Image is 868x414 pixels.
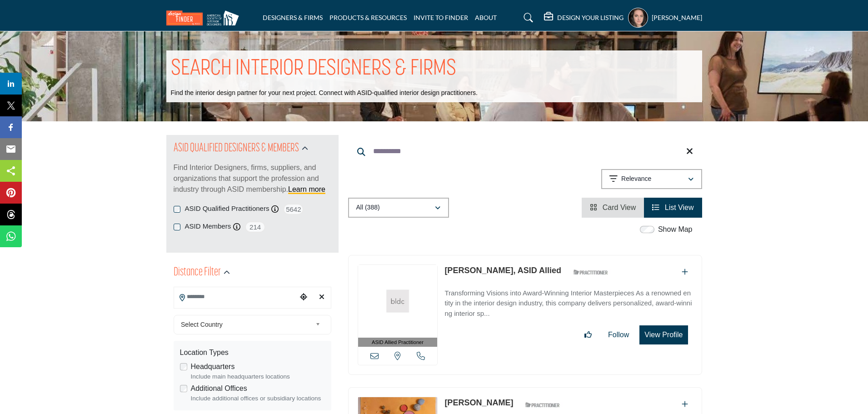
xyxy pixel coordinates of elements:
[444,288,692,319] p: Transforming Visions into Award-Winning Interior Masterpieces As a renowned entity in the interio...
[185,204,269,214] label: ASID Qualified Practitioners
[171,89,478,98] p: Find the interior design partner for your next project. Connect with ASID-qualified interior desi...
[658,224,693,235] label: Show Map
[601,169,702,189] button: Relevance
[174,264,221,281] h2: Distance Filter
[181,319,312,330] span: Select Country
[644,198,702,218] li: List View
[245,221,265,233] span: 214
[191,394,325,403] div: Include additional offices or subsidiary locations
[665,204,694,211] span: List View
[590,204,636,211] a: View Card
[682,400,688,408] a: Add To List
[174,140,299,157] h2: ASID QUALIFIED DESIGNERS & MEMBERS
[174,224,180,230] input: ASID Members checkbox
[356,203,380,212] p: All (388)
[174,162,331,195] p: Find Interior Designers, firms, suppliers, and organizations that support the profession and indu...
[602,326,635,344] button: Follow
[628,8,648,28] button: Show hide supplier dropdown
[191,383,247,394] label: Additional Offices
[185,221,231,232] label: ASID Members
[166,10,244,25] img: Site Logo
[358,265,438,338] img: Dawn Cook, ASID Allied
[570,267,611,278] img: ASID Qualified Practitioners Badge Icon
[444,398,513,407] a: [PERSON_NAME]
[603,204,636,211] span: Card View
[475,14,497,21] a: ABOUT
[191,361,235,372] label: Headquarters
[652,204,693,211] a: View List
[191,372,325,381] div: Include main headquarters locations
[180,347,325,358] div: Location Types
[174,206,180,213] input: ASID Qualified Practitioners checkbox
[639,325,688,344] button: View Profile
[515,10,539,25] a: Search
[358,265,438,347] a: ASID Allied Practitioner
[582,198,644,218] li: Card View
[263,14,323,21] a: DESIGNERS & FIRMS
[682,268,688,276] a: Add To List
[414,14,468,21] a: INVITE TO FINDER
[579,326,598,344] button: Like listing
[348,140,702,162] input: Search Keyword
[174,288,297,306] input: Search Location
[621,175,651,184] p: Relevance
[348,198,449,218] button: All (388)
[444,283,692,319] a: Transforming Visions into Award-Winning Interior Masterpieces As a renowned entity in the interio...
[288,185,325,193] a: Learn more
[444,397,513,409] p: Doreen Cook
[652,13,702,22] h5: [PERSON_NAME]
[372,339,424,346] span: ASID Allied Practitioner
[444,266,561,275] a: [PERSON_NAME], ASID Allied
[522,399,563,410] img: ASID Qualified Practitioners Badge Icon
[297,288,310,307] div: Choose your current location
[444,264,561,277] p: Dawn Cook, ASID Allied
[283,204,304,215] span: 5642
[329,14,407,21] a: PRODUCTS & RESOURCES
[315,288,329,307] div: Clear search location
[557,14,624,22] h5: DESIGN YOUR LISTING
[544,12,624,23] div: DESIGN YOUR LISTING
[171,55,456,83] h1: SEARCH INTERIOR DESIGNERS & FIRMS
